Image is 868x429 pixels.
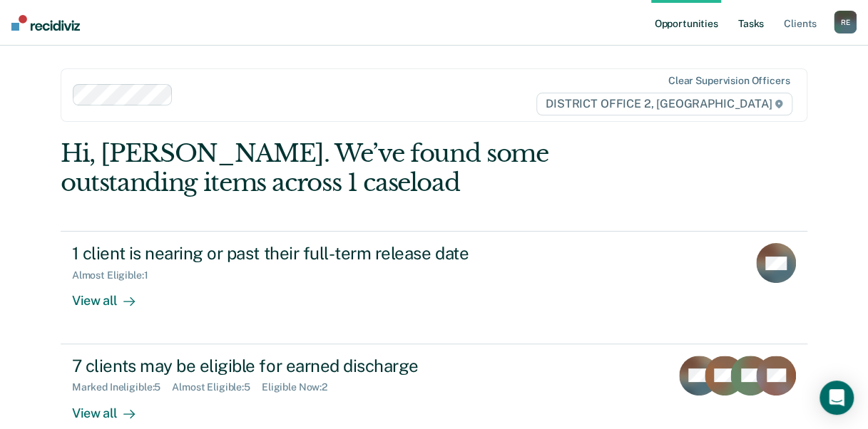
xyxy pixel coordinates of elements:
button: RE [834,11,857,33]
div: Open Intercom Messenger [820,381,854,415]
div: View all [72,393,152,421]
div: Clear supervision officers [668,75,790,87]
div: Marked Ineligible : 5 [72,381,172,393]
div: Almost Eligible : 5 [172,381,262,393]
div: 1 client is nearing or past their full-term release date [72,243,573,264]
a: 1 client is nearing or past their full-term release dateAlmost Eligible:1View all [61,231,807,343]
img: Recidiviz [11,15,80,31]
div: Eligible Now : 2 [262,381,339,393]
div: 7 clients may be eligible for earned discharge [72,356,573,376]
span: DISTRICT OFFICE 2, [GEOGRAPHIC_DATA] [536,93,792,115]
div: R E [834,11,857,33]
div: Hi, [PERSON_NAME]. We’ve found some outstanding items across 1 caseload [61,139,658,197]
div: View all [72,281,152,309]
div: Almost Eligible : 1 [72,269,160,281]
